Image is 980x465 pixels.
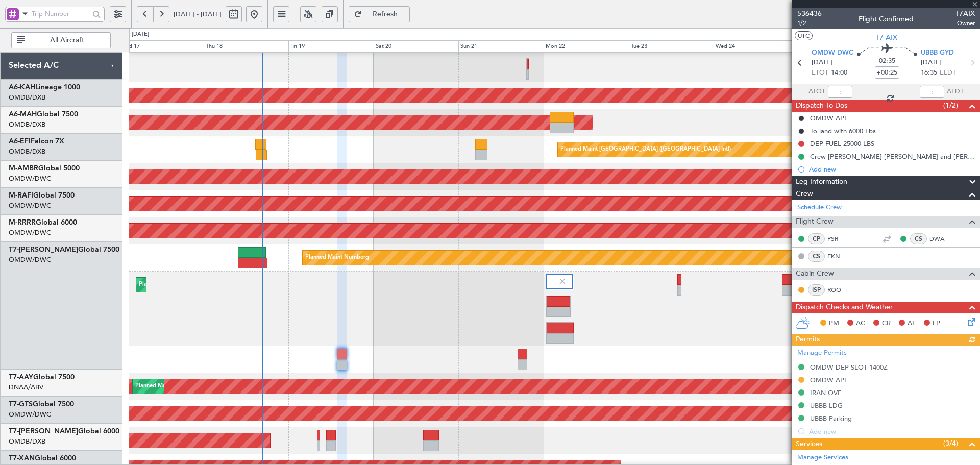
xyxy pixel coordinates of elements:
[955,19,975,28] span: Owner
[9,428,78,435] span: T7-[PERSON_NAME]
[797,203,842,213] a: Schedule Crew
[714,40,799,53] div: Wed 24
[9,84,35,91] span: A6-KAH
[796,268,834,280] span: Cabin Crew
[812,58,832,68] span: [DATE]
[288,40,374,53] div: Fri 19
[9,120,45,129] a: OMDB/DXB
[9,165,80,172] a: M-AMBRGlobal 5000
[810,114,846,123] div: OMDW API
[795,31,813,40] button: UTC
[174,10,222,19] span: [DATE] - [DATE]
[882,319,891,329] span: CR
[940,68,956,78] span: ELDT
[808,87,825,97] span: ATOT
[921,48,954,58] span: UBBB GYD
[9,147,45,156] a: OMDB/DXB
[9,138,64,145] a: A6-EFIFalcon 7X
[9,192,75,199] a: M-RAFIGlobal 7500
[809,165,975,174] div: Add new
[831,68,847,78] span: 14:00
[796,438,822,450] span: Services
[933,319,940,329] span: FP
[9,374,33,381] span: T7-AAY
[810,152,975,161] div: Crew [PERSON_NAME] [PERSON_NAME] and [PERSON_NAME]
[943,100,958,111] span: (1/2)
[305,250,369,265] div: Planned Maint Nurnberg
[796,302,893,313] span: Dispatch Checks and Weather
[947,87,964,97] span: ALDT
[9,255,51,264] a: OMDW/DWC
[955,8,975,19] span: T7AIX
[9,219,36,226] span: M-RRRR
[558,277,567,286] img: gray-close.svg
[9,84,80,91] a: A6-KAHLineage 1000
[797,19,822,28] span: 1/2
[139,277,239,292] div: Planned Maint Dubai (Al Maktoum Intl)
[879,56,895,66] span: 02:35
[9,437,45,446] a: OMDB/DXB
[9,174,51,183] a: OMDW/DWC
[9,228,51,237] a: OMDW/DWC
[349,6,410,22] button: Refresh
[9,111,78,118] a: A6-MAHGlobal 7500
[808,251,825,262] div: CS
[808,233,825,244] div: CP
[458,40,544,53] div: Sun 21
[812,68,828,78] span: ETOT
[796,100,847,112] span: Dispatch To-Dos
[118,40,204,53] div: Wed 17
[204,40,289,53] div: Thu 18
[9,246,119,253] a: T7-[PERSON_NAME]Global 7500
[796,216,834,228] span: Flight Crew
[9,401,74,408] a: T7-GTSGlobal 7500
[544,40,629,53] div: Mon 22
[9,374,75,381] a: T7-AAYGlobal 7500
[859,14,914,25] div: Flight Confirmed
[796,176,847,188] span: Leg Information
[829,319,839,329] span: PM
[796,188,813,200] span: Crew
[9,219,77,226] a: M-RRRRGlobal 6000
[812,48,853,58] span: OMDW DWC
[9,201,51,210] a: OMDW/DWC
[27,37,107,44] span: All Aircraft
[827,252,850,261] a: EKN
[9,383,43,392] a: DNAA/ABV
[943,438,958,449] span: (3/4)
[364,11,406,18] span: Refresh
[629,40,714,53] div: Tue 23
[808,284,825,296] div: ISP
[810,139,874,148] div: DEP FUEL 25000 LBS
[9,246,78,253] span: T7-[PERSON_NAME]
[9,428,119,435] a: T7-[PERSON_NAME]Global 6000
[921,58,942,68] span: [DATE]
[132,30,149,39] div: [DATE]
[929,234,952,243] a: DWA
[9,455,35,462] span: T7-XAN
[921,68,937,78] span: 16:35
[9,455,76,462] a: T7-XANGlobal 6000
[11,32,111,48] button: All Aircraft
[9,192,33,199] span: M-RAFI
[9,401,33,408] span: T7-GTS
[875,32,897,43] span: T7-AIX
[910,233,927,244] div: CS
[908,319,916,329] span: AF
[9,165,38,172] span: M-AMBR
[32,6,89,21] input: Trip Number
[374,40,459,53] div: Sat 20
[9,111,37,118] span: A6-MAH
[797,8,822,19] span: 536436
[827,234,850,243] a: PSR
[856,319,865,329] span: AC
[135,379,236,394] div: Planned Maint Dubai (Al Maktoum Intl)
[827,285,850,295] a: ROO
[9,410,51,419] a: OMDW/DWC
[810,127,876,135] div: To land with 6000 Lbs
[797,453,848,463] a: Manage Services
[560,142,731,157] div: Planned Maint [GEOGRAPHIC_DATA] ([GEOGRAPHIC_DATA] Intl)
[9,93,45,102] a: OMDB/DXB
[9,138,31,145] span: A6-EFI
